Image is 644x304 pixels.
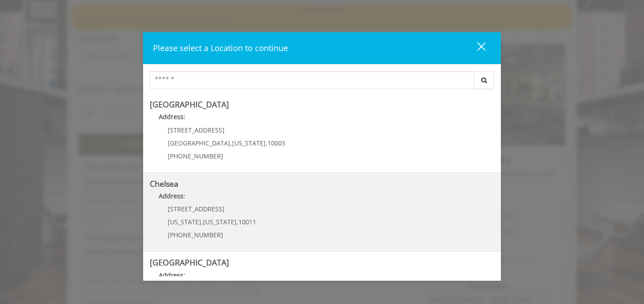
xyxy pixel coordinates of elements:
[150,257,229,268] b: [GEOGRAPHIC_DATA]
[150,178,178,189] b: Chelsea
[168,231,223,239] span: [PHONE_NUMBER]
[168,218,201,226] span: [US_STATE]
[461,39,491,57] button: close dialog
[153,43,288,53] span: Please select a Location to continue
[159,192,185,200] b: Address:
[266,139,267,147] span: ,
[238,218,256,226] span: 10011
[168,152,223,160] span: [PHONE_NUMBER]
[232,139,266,147] span: [US_STATE]
[159,112,185,121] b: Address:
[168,139,230,147] span: [GEOGRAPHIC_DATA]
[168,126,225,134] span: [STREET_ADDRESS]
[150,99,229,110] b: [GEOGRAPHIC_DATA]
[237,218,238,226] span: ,
[201,218,203,226] span: ,
[150,71,475,89] input: Search Center
[479,77,489,83] i: Search button
[267,139,285,147] span: 10003
[230,139,232,147] span: ,
[467,42,485,55] div: close dialog
[159,271,185,279] b: Address:
[203,218,237,226] span: [US_STATE]
[168,205,225,213] span: [STREET_ADDRESS]
[150,71,494,94] div: Center Select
